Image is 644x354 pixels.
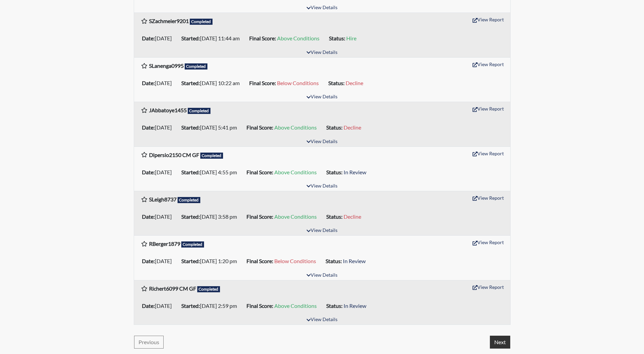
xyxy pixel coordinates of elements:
[274,302,317,309] span: Above Conditions
[200,153,223,159] span: Completed
[470,14,507,25] button: View Report
[274,258,316,264] span: Below Conditions
[181,80,200,86] b: Started:
[181,258,200,264] b: Started:
[326,302,343,309] b: Status:
[490,336,510,349] button: Next
[190,19,213,25] span: Completed
[142,169,155,175] b: Date:
[179,167,244,178] li: [DATE] 4:55 pm
[246,124,273,131] b: Final Score:
[149,285,196,292] b: Richert6099 CM GF
[181,241,204,248] span: Completed
[246,169,273,175] b: Final Score:
[344,124,361,131] span: Decline
[277,80,319,86] span: Below Conditions
[142,258,155,264] b: Date:
[343,258,366,264] span: In Review
[470,193,507,203] button: View Report
[303,182,341,191] button: View Details
[303,315,341,324] button: View Details
[179,122,244,133] li: [DATE] 5:41 pm
[185,63,208,70] span: Completed
[139,33,179,44] li: [DATE]
[142,213,155,220] b: Date:
[139,78,179,88] li: [DATE]
[249,35,276,41] b: Final Score:
[178,197,201,203] span: Completed
[328,80,345,86] b: Status:
[142,124,155,131] b: Date:
[326,213,343,220] b: Status:
[181,213,200,220] b: Started:
[139,300,179,311] li: [DATE]
[139,211,179,222] li: [DATE]
[470,59,507,70] button: View Report
[329,35,345,41] b: Status:
[470,103,507,114] button: View Report
[142,302,155,309] b: Date:
[470,282,507,292] button: View Report
[188,108,211,114] span: Completed
[181,169,200,175] b: Started:
[149,152,199,158] b: Dipersio2150 CM GF
[139,256,179,267] li: [DATE]
[303,226,341,235] button: View Details
[470,237,507,248] button: View Report
[346,80,363,86] span: Decline
[344,169,366,175] span: In Review
[149,240,180,247] b: RBerger1879
[344,213,361,220] span: Decline
[303,93,341,102] button: View Details
[179,78,246,88] li: [DATE] 10:22 am
[346,35,356,41] span: Hire
[274,124,317,131] span: Above Conditions
[139,167,179,178] li: [DATE]
[344,302,366,309] span: In Review
[179,33,246,44] li: [DATE] 11:44 am
[303,271,341,280] button: View Details
[197,286,220,292] span: Completed
[277,35,319,41] span: Above Conditions
[274,213,317,220] span: Above Conditions
[149,62,184,69] b: SLanenga0995
[303,3,341,13] button: View Details
[249,80,276,86] b: Final Score:
[181,302,200,309] b: Started:
[470,148,507,159] button: View Report
[303,48,341,57] button: View Details
[179,256,244,267] li: [DATE] 1:20 pm
[326,258,342,264] b: Status:
[181,124,200,131] b: Started:
[149,18,189,24] b: SZachmeier9201
[246,213,273,220] b: Final Score:
[246,302,273,309] b: Final Score:
[274,169,317,175] span: Above Conditions
[246,258,273,264] b: Final Score:
[142,35,155,41] b: Date:
[134,336,164,349] button: Previous
[179,211,244,222] li: [DATE] 3:58 pm
[142,80,155,86] b: Date:
[179,300,244,311] li: [DATE] 2:59 pm
[139,122,179,133] li: [DATE]
[326,169,343,175] b: Status:
[149,196,177,202] b: SLeigh8737
[181,35,200,41] b: Started:
[303,137,341,146] button: View Details
[326,124,343,131] b: Status:
[149,107,187,113] b: JAbbatoye1455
